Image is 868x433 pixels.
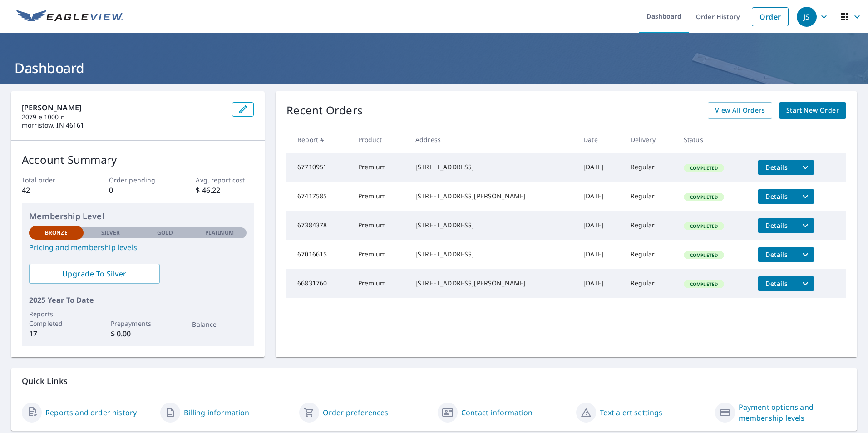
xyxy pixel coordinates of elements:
[797,7,817,27] div: JS
[623,153,676,182] td: Regular
[351,153,408,182] td: Premium
[109,175,167,185] p: Order pending
[101,229,120,237] p: Silver
[286,240,350,269] td: 67016615
[758,218,796,233] button: detailsBtn-67384378
[752,7,789,26] a: Order
[763,221,790,230] span: Details
[205,229,234,237] p: Platinum
[36,269,153,279] span: Upgrade To Silver
[11,59,857,77] h1: Dashboard
[685,223,723,229] span: Completed
[286,182,350,211] td: 67417585
[763,163,790,172] span: Details
[758,189,796,204] button: detailsBtn-67417585
[576,153,623,182] td: [DATE]
[109,185,167,196] p: 0
[623,240,676,269] td: Regular
[415,250,569,259] div: [STREET_ADDRESS]
[786,105,839,116] span: Start New Order
[351,240,408,269] td: Premium
[796,247,814,262] button: filesDropdownBtn-67016615
[29,328,84,339] p: 17
[111,319,165,328] p: Prepayments
[286,126,350,153] th: Report #
[415,279,569,288] div: [STREET_ADDRESS][PERSON_NAME]
[461,407,533,418] a: Contact information
[22,152,254,168] p: Account Summary
[763,279,790,288] span: Details
[29,210,247,222] p: Membership Level
[196,185,254,196] p: $ 46.22
[22,121,225,129] p: morristow, IN 46161
[286,269,350,298] td: 66831760
[685,252,723,258] span: Completed
[323,407,389,418] a: Order preferences
[351,269,408,298] td: Premium
[157,229,173,237] p: Gold
[351,211,408,240] td: Premium
[45,407,137,418] a: Reports and order history
[600,407,662,418] a: Text alert settings
[779,102,846,119] a: Start New Order
[576,269,623,298] td: [DATE]
[685,281,723,287] span: Completed
[29,242,247,253] a: Pricing and membership levels
[576,240,623,269] td: [DATE]
[29,264,160,284] a: Upgrade To Silver
[576,211,623,240] td: [DATE]
[576,126,623,153] th: Date
[685,165,723,171] span: Completed
[286,153,350,182] td: 67710951
[576,182,623,211] td: [DATE]
[29,309,84,328] p: Reports Completed
[623,126,676,153] th: Delivery
[22,375,846,387] p: Quick Links
[286,102,363,119] p: Recent Orders
[184,407,249,418] a: Billing information
[708,102,772,119] a: View All Orders
[796,189,814,204] button: filesDropdownBtn-67417585
[351,126,408,153] th: Product
[351,182,408,211] td: Premium
[796,276,814,291] button: filesDropdownBtn-66831760
[415,192,569,201] div: [STREET_ADDRESS][PERSON_NAME]
[415,162,569,172] div: [STREET_ADDRESS]
[763,250,790,259] span: Details
[408,126,576,153] th: Address
[623,182,676,211] td: Regular
[22,113,225,121] p: 2079 e 1000 n
[196,175,254,185] p: Avg. report cost
[623,269,676,298] td: Regular
[623,211,676,240] td: Regular
[29,295,247,305] p: 2025 Year To Date
[22,102,225,113] p: [PERSON_NAME]
[676,126,750,153] th: Status
[796,218,814,233] button: filesDropdownBtn-67384378
[763,192,790,201] span: Details
[796,160,814,175] button: filesDropdownBtn-67710951
[286,211,350,240] td: 67384378
[16,10,123,24] img: EV Logo
[192,320,247,329] p: Balance
[45,229,68,237] p: Bronze
[22,185,80,196] p: 42
[758,276,796,291] button: detailsBtn-66831760
[415,221,569,230] div: [STREET_ADDRESS]
[685,194,723,200] span: Completed
[22,175,80,185] p: Total order
[739,402,846,423] a: Payment options and membership levels
[758,160,796,175] button: detailsBtn-67710951
[111,328,165,339] p: $ 0.00
[758,247,796,262] button: detailsBtn-67016615
[715,105,765,116] span: View All Orders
